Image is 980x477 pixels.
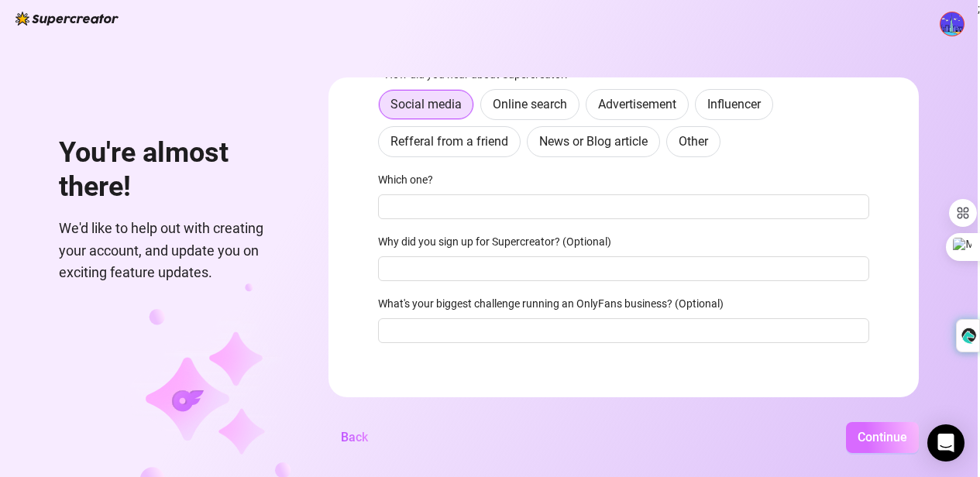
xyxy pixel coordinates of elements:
span: Influencer [707,97,761,112]
input: Why did you sign up for Supercreator? (Optional) [378,256,869,281]
label: Why did you sign up for Supercreator? (Optional) [378,233,621,250]
span: Online search [493,97,567,112]
span: Back [341,430,368,444]
h1: You're almost there! [59,136,291,204]
img: logo [15,12,119,26]
button: Continue [846,422,919,453]
span: Continue [858,430,907,444]
span: We'd like to help out with creating your account, and update you on exciting feature updates. [59,218,291,283]
span: Social media [390,97,462,112]
span: Refferal from a friend [390,134,508,149]
span: Other [679,134,708,149]
label: What's your biggest challenge running an OnlyFans business? (Optional) [378,295,734,312]
button: Back [328,422,380,453]
span: News or Blog article [539,134,648,149]
span: Advertisement [598,97,676,112]
input: What's your biggest challenge running an OnlyFans business? (Optional) [378,318,869,343]
img: ALV-UjU5DdNhH1hXyKdNXe7c9llzvkIiASK6ZqSJEVxKuf_li2XY_NTWFeZhuJ8wNmAwxWLyV0Z9iAU7Hs60Ctz1fommoO3ZR... [940,12,964,36]
input: Which one? [378,194,869,219]
div: Open Intercom Messenger [927,424,965,462]
label: Which one? [378,171,443,188]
